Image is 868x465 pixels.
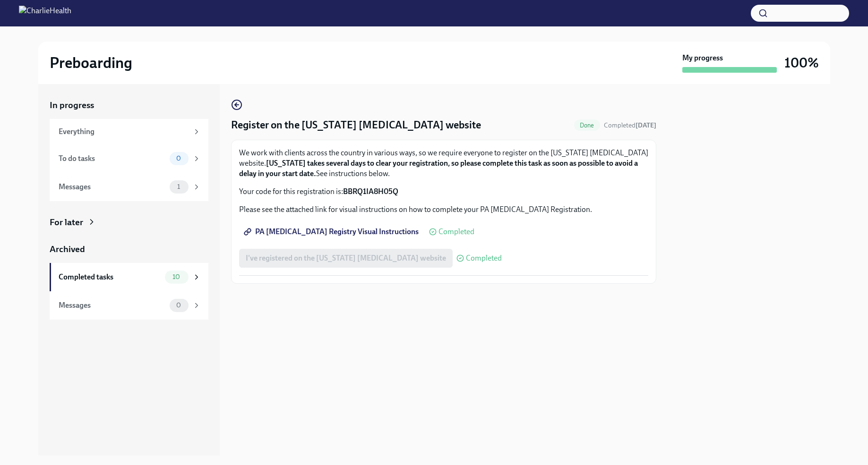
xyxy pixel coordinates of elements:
[574,122,600,129] span: Done
[19,6,71,21] img: CharlieHealth
[604,121,656,130] span: September 8th, 2025 08:19
[50,291,208,320] a: Messages0
[59,127,189,137] div: Everything
[50,144,208,173] a: To do tasks0
[167,273,186,280] span: 10
[50,263,208,291] a: Completed tasks10
[239,159,638,178] strong: [US_STATE] takes several days to clear your registration, so please complete this task as soon as...
[246,227,419,237] span: PA [MEDICAL_DATA] Registry Visual Instructions
[239,204,648,215] p: Please see the attached link for visual instructions on how to complete your PA [MEDICAL_DATA] Re...
[171,155,187,162] span: 0
[59,300,166,311] div: Messages
[172,183,186,190] span: 1
[604,121,656,129] span: Completed
[59,182,166,192] div: Messages
[59,272,161,282] div: Completed tasks
[343,187,398,196] strong: BBRQ1IA8H05Q
[59,153,166,164] div: To do tasks
[636,121,656,129] strong: [DATE]
[50,216,208,228] a: For later
[239,186,648,197] p: Your code for this registration is:
[50,99,208,111] a: In progress
[784,54,819,71] h3: 100%
[231,118,481,132] h4: Register on the [US_STATE] [MEDICAL_DATA] website
[239,222,425,241] a: PA [MEDICAL_DATA] Registry Visual Instructions
[50,119,208,144] a: Everything
[682,53,723,63] strong: My progress
[50,243,208,255] a: Archived
[239,148,648,179] p: We work with clients across the country in various ways, so we require everyone to register on th...
[466,254,502,262] span: Completed
[50,173,208,201] a: Messages1
[50,53,132,72] h2: Preboarding
[438,228,474,236] span: Completed
[50,216,83,228] div: For later
[171,302,187,309] span: 0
